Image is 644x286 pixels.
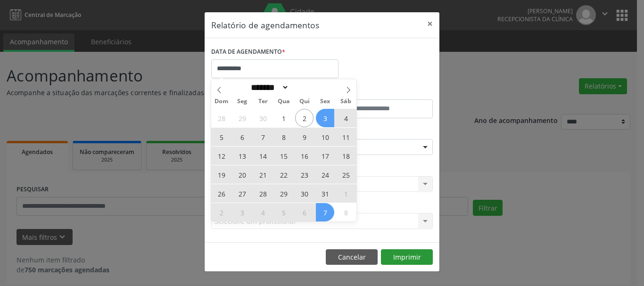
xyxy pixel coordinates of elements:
label: ATÉ [324,85,433,99]
span: Outubro 3, 2025 [316,109,334,127]
span: Outubro 2, 2025 [295,109,314,127]
span: Outubro 30, 2025 [295,184,314,203]
span: Outubro 27, 2025 [233,184,251,203]
span: Outubro 16, 2025 [295,147,314,165]
span: Outubro 17, 2025 [316,147,334,165]
span: Ter [253,98,273,105]
span: Outubro 11, 2025 [337,128,355,146]
button: Close [421,12,439,35]
span: Novembro 3, 2025 [233,203,251,221]
span: Novembro 2, 2025 [212,203,231,221]
span: Novembro 7, 2025 [316,203,334,221]
span: Seg [232,98,253,105]
span: Outubro 10, 2025 [316,128,334,146]
span: Outubro 24, 2025 [316,165,334,184]
span: Outubro 23, 2025 [295,165,314,184]
span: Novembro 6, 2025 [295,203,314,221]
span: Dom [211,98,232,105]
span: Outubro 4, 2025 [337,109,355,127]
span: Outubro 19, 2025 [212,165,231,184]
select: Month [248,82,289,92]
input: Year [289,82,320,92]
span: Qui [294,98,315,105]
span: Outubro 20, 2025 [233,165,251,184]
button: Imprimir [381,249,433,265]
span: Outubro 14, 2025 [254,147,272,165]
span: Novembro 4, 2025 [254,203,272,221]
span: Setembro 30, 2025 [254,109,272,127]
h5: Relatório de agendamentos [211,19,319,31]
button: Cancelar [326,249,378,265]
span: Setembro 28, 2025 [212,109,231,127]
label: DATA DE AGENDAMENTO [211,45,285,59]
span: Outubro 25, 2025 [337,165,355,184]
span: Qua [273,98,294,105]
span: Outubro 31, 2025 [316,184,334,203]
span: Outubro 18, 2025 [337,147,355,165]
span: Outubro 12, 2025 [212,147,231,165]
span: Setembro 29, 2025 [233,109,251,127]
span: Novembro 5, 2025 [274,203,293,221]
span: Novembro 1, 2025 [337,184,355,203]
span: Sáb [336,98,356,105]
span: Outubro 5, 2025 [212,128,231,146]
span: Outubro 22, 2025 [274,165,293,184]
span: Outubro 13, 2025 [233,147,251,165]
span: Outubro 7, 2025 [254,128,272,146]
span: Outubro 1, 2025 [274,109,293,127]
span: Outubro 15, 2025 [274,147,293,165]
span: Outubro 28, 2025 [254,184,272,203]
span: Outubro 9, 2025 [295,128,314,146]
span: Outubro 29, 2025 [274,184,293,203]
span: Outubro 26, 2025 [212,184,231,203]
span: Sex [315,98,336,105]
span: Outubro 6, 2025 [233,128,251,146]
span: Outubro 21, 2025 [254,165,272,184]
span: Novembro 8, 2025 [337,203,355,221]
span: Outubro 8, 2025 [274,128,293,146]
